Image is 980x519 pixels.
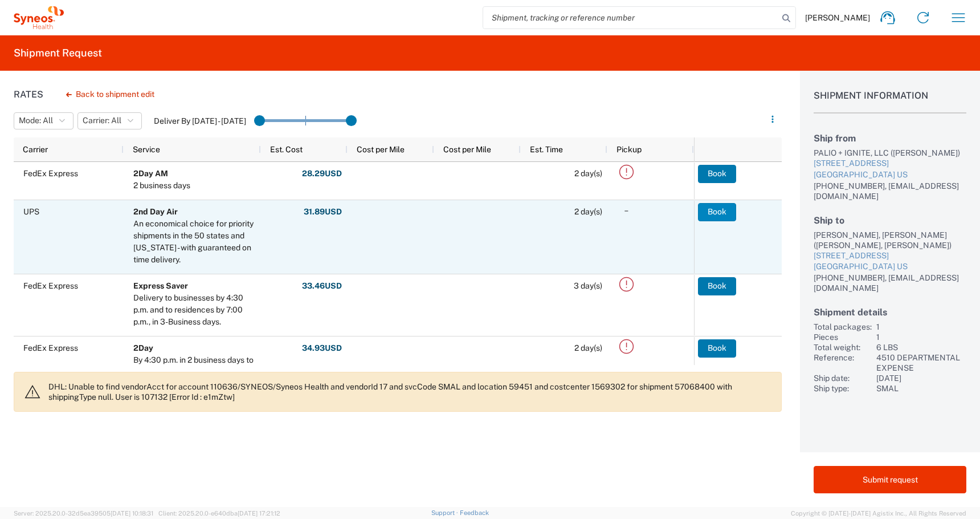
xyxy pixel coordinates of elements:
[431,509,460,516] a: Support
[814,273,966,293] div: [PHONE_NUMBER], [EMAIL_ADDRESS][DOMAIN_NAME]
[814,383,872,394] div: Ship type:
[814,322,872,332] div: Total packages:
[814,466,966,493] button: Submit request
[14,46,102,60] h2: Shipment Request
[791,508,966,518] span: Copyright © [DATE]-[DATE] Agistix Inc., All Rights Reserved
[805,13,870,23] span: [PERSON_NAME]
[814,332,872,342] div: Pieces
[48,382,772,402] p: DHL: Unable to find vendorAcct for account 110636/SYNEOS/Syneos Health and vendorId 17 and svcCod...
[302,168,342,179] strong: 28.29 USD
[133,207,178,216] b: 2nd Day Air
[133,180,190,192] div: 2 business days
[23,207,39,216] span: UPS
[14,89,43,100] h1: Rates
[111,510,153,517] span: [DATE] 10:18:31
[23,145,48,154] span: Carrier
[574,207,602,216] span: 2 day(s)
[814,148,966,158] div: PALIO + IGNITE, LLC ([PERSON_NAME])
[158,510,280,517] span: Client: 2025.20.0-e640dba
[303,203,342,221] button: 31.89USD
[133,145,160,154] span: Service
[574,343,602,352] span: 2 day(s)
[876,383,966,394] div: SMAL
[616,145,642,154] span: Pickup
[133,169,168,178] b: 2Day AM
[133,292,256,328] div: Delivery to businesses by 4:30 p.m. and to residences by 7:00 p.m., in 3-Business days.
[530,145,563,154] span: Est. Time
[814,230,966,250] div: [PERSON_NAME], [PERSON_NAME] ([PERSON_NAME], [PERSON_NAME])
[83,115,121,126] span: Carrier: All
[460,509,489,516] a: Feedback
[238,510,280,517] span: [DATE] 17:21:12
[876,373,966,383] div: [DATE]
[304,206,342,217] strong: 31.89 USD
[876,342,966,352] div: 6 LBS
[698,203,736,221] button: Book
[154,116,246,126] label: Deliver By [DATE] - [DATE]
[302,281,342,291] strong: 33.46 USD
[357,145,405,154] span: Cost per Mile
[483,7,778,29] input: Shipment, tracking or reference number
[19,115,53,126] span: Mode: All
[814,181,966,201] div: [PHONE_NUMBER], [EMAIL_ADDRESS][DOMAIN_NAME]
[814,158,966,180] a: [STREET_ADDRESS][GEOGRAPHIC_DATA] US
[574,281,602,290] span: 3 day(s)
[57,84,164,104] button: Back to shipment edit
[14,112,73,129] button: Mode: All
[574,169,602,178] span: 2 day(s)
[814,133,966,144] h2: Ship from
[270,145,303,154] span: Est. Cost
[301,277,342,295] button: 33.46USD
[814,215,966,226] h2: Ship to
[814,250,966,273] a: [STREET_ADDRESS][GEOGRAPHIC_DATA] US
[133,354,256,390] div: By 4:30 p.m. in 2 business days to most areas (by 7 p.m. to residences).
[814,352,872,373] div: Reference:
[814,158,966,169] div: [STREET_ADDRESS]
[698,339,736,358] button: Book
[814,261,966,273] div: [GEOGRAPHIC_DATA] US
[876,352,966,373] div: 4510 DEPARTMENTAL EXPENSE
[876,332,966,342] div: 1
[23,169,78,178] span: FedEx Express
[302,343,342,354] strong: 34.93 USD
[814,373,872,383] div: Ship date:
[814,169,966,181] div: [GEOGRAPHIC_DATA] US
[133,281,188,290] b: Express Saver
[133,343,153,352] b: 2Day
[698,277,736,295] button: Book
[698,165,736,183] button: Book
[814,307,966,318] h2: Shipment details
[301,339,342,358] button: 34.93USD
[23,281,78,290] span: FedEx Express
[814,250,966,262] div: [STREET_ADDRESS]
[77,112,142,129] button: Carrier: All
[814,342,872,352] div: Total weight:
[876,322,966,332] div: 1
[443,145,491,154] span: Cost per Mile
[814,90,966,113] h1: Shipment Information
[301,165,342,183] button: 28.29USD
[23,343,78,352] span: FedEx Express
[133,218,256,266] div: An economical choice for priority shipments in the 50 states and Puerto Rico - with guaranteed on...
[14,510,153,517] span: Server: 2025.20.0-32d5ea39505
